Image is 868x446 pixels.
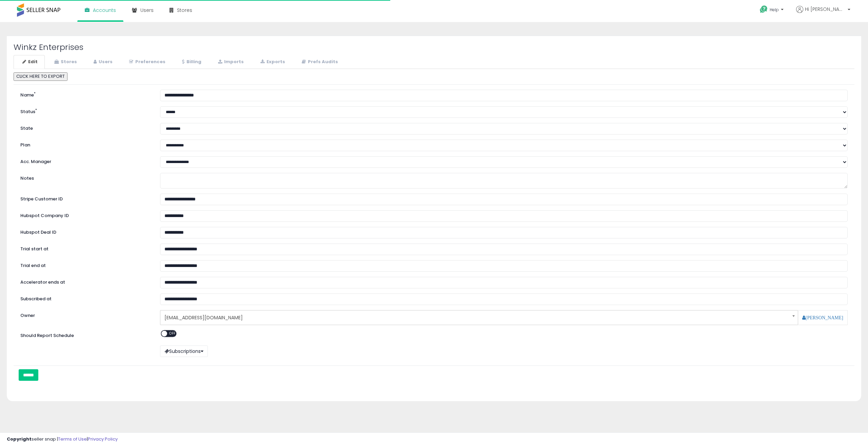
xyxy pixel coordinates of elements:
[15,123,155,132] label: State
[15,140,155,148] label: Plan
[759,5,768,14] i: Get Help
[173,55,209,69] a: Billing
[85,55,120,69] a: Users
[20,313,35,319] label: Owner
[58,436,87,442] a: Terms of Use
[15,210,155,219] label: Hubspot Company ID
[14,72,67,81] button: CLICK HERE TO EXPORT
[15,244,155,252] label: Trial start at
[167,331,178,336] span: OFF
[770,7,779,13] span: Help
[15,173,155,182] label: Notes
[177,7,192,14] span: Stores
[14,55,45,69] a: Edit
[802,315,843,320] a: [PERSON_NAME]
[7,436,32,442] strong: Copyright
[805,6,846,13] span: Hi [PERSON_NAME]
[14,43,854,52] h2: Winkz Enterprises
[88,436,118,442] a: Privacy Policy
[160,345,208,357] button: Subscriptions
[15,194,155,202] label: Stripe Customer ID
[293,55,345,69] a: Prefs Audits
[120,55,173,69] a: Preferences
[15,106,155,115] label: Status
[15,260,155,269] label: Trial end at
[15,156,155,165] label: Acc. Manager
[15,90,155,99] label: Name
[93,7,116,14] span: Accounts
[20,333,74,339] label: Should Report Schedule
[164,312,785,323] span: [EMAIL_ADDRESS][DOMAIN_NAME]
[45,55,84,69] a: Stores
[15,293,155,302] label: Subscribed at
[15,227,155,236] label: Hubspot Deal ID
[796,6,850,21] a: Hi [PERSON_NAME]
[252,55,292,69] a: Exports
[140,7,154,14] span: Users
[7,436,118,443] div: seller snap | |
[209,55,251,69] a: Imports
[15,277,155,286] label: Accelerator ends at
